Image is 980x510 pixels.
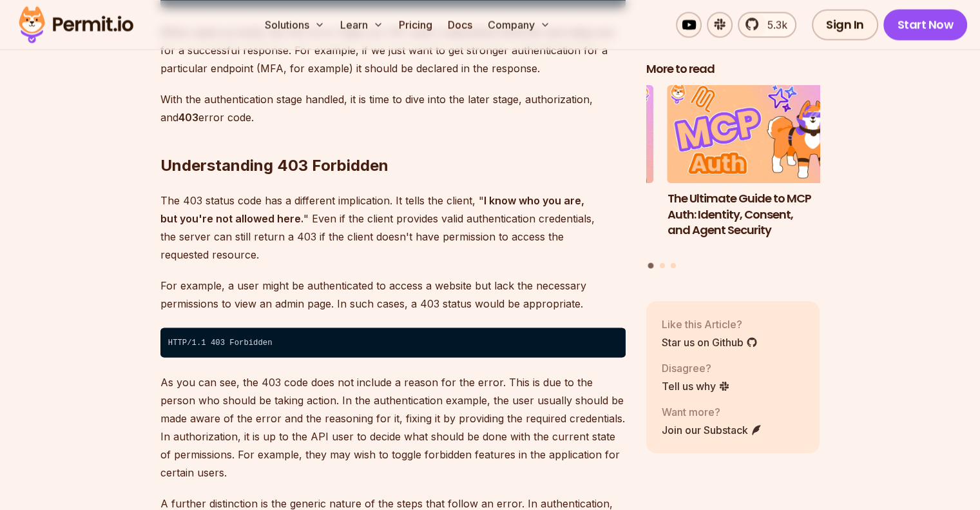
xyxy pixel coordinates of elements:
[662,422,762,438] a: Join our Substack
[160,90,626,126] p: With the authentication stage handled, it is time to dive into the later stage, authorization, an...
[668,191,841,239] h3: The Ultimate Guide to MCP Auth: Identity, Consent, and Agent Security
[483,12,555,37] button: Company
[668,86,841,255] a: The Ultimate Guide to MCP Auth: Identity, Consent, and Agent SecurityThe Ultimate Guide to MCP Au...
[479,191,653,255] h3: Human-in-the-Loop for AI Agents: Best Practices, Frameworks, Use Cases, and Demo
[160,103,626,175] h2: Understanding 403 Forbidden
[479,86,653,255] li: 3 of 3
[760,17,787,32] span: 5.3k
[160,276,626,312] p: For example, a user might be authenticated to access a website but lack the necessary permissions...
[662,360,730,376] p: Disagree?
[662,378,730,394] a: Tell us why
[662,317,758,332] p: Like this Article?
[443,12,477,37] a: Docs
[660,263,665,268] button: Go to slide 2
[671,263,676,268] button: Go to slide 3
[646,62,820,78] h2: More to read
[738,12,796,37] a: 5.3k
[160,328,626,357] code: HTTP/1.1 403 Forbidden
[178,111,198,124] strong: 403
[13,3,139,46] img: Permit logo
[479,86,653,184] img: Human-in-the-Loop for AI Agents: Best Practices, Frameworks, Use Cases, and Demo
[160,191,626,263] p: The 403 status code has a different implication. It tells the client, " " Even if the client prov...
[335,12,389,37] button: Learn
[812,9,878,40] a: Sign In
[883,9,968,40] a: Start Now
[662,335,758,350] a: Star us on Github
[668,86,841,255] li: 1 of 3
[648,263,654,269] button: Go to slide 1
[394,12,437,37] a: Pricing
[160,23,626,77] p: When used correctly, the 401 error helps our API users understand what the next steps are for a s...
[662,404,762,420] p: Want more?
[260,12,330,37] button: Solutions
[160,373,626,481] p: As you can see, the 403 code does not include a reason for the error. This is due to the person w...
[646,86,820,271] div: Posts
[668,86,841,184] img: The Ultimate Guide to MCP Auth: Identity, Consent, and Agent Security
